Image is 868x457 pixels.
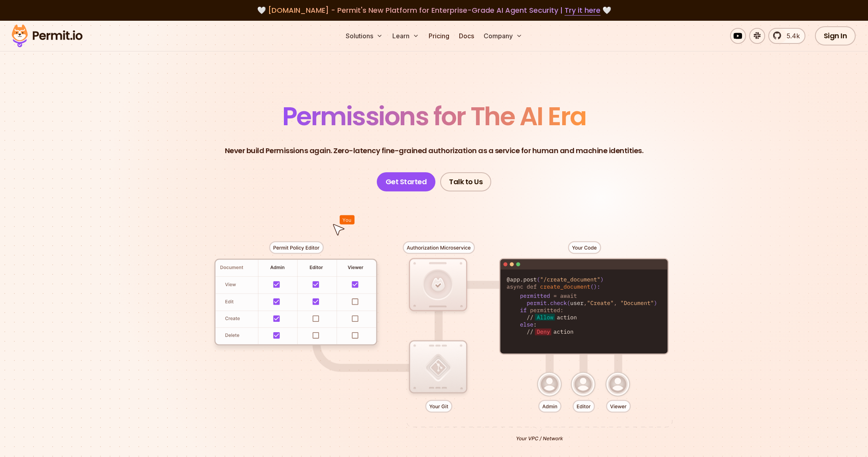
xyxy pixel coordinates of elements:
[19,5,849,16] div: 🤍 🤍
[782,31,800,41] span: 5.4k
[342,28,386,44] button: Solutions
[268,5,600,15] span: [DOMAIN_NAME] - Permit's New Platform for Enterprise-Grade AI Agent Security |
[425,28,453,44] a: Pricing
[8,22,86,49] img: Permit logo
[225,145,644,156] p: Never build Permissions again. Zero-latency fine-grained authorization as a service for human and...
[456,28,477,44] a: Docs
[282,98,586,134] span: Permissions for The AI Era
[565,5,600,16] a: Try it here
[815,26,856,45] a: Sign In
[440,172,491,191] a: Talk to Us
[389,28,422,44] button: Learn
[377,172,436,191] a: Get Started
[768,28,805,44] a: 5.4k
[480,28,526,44] button: Company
